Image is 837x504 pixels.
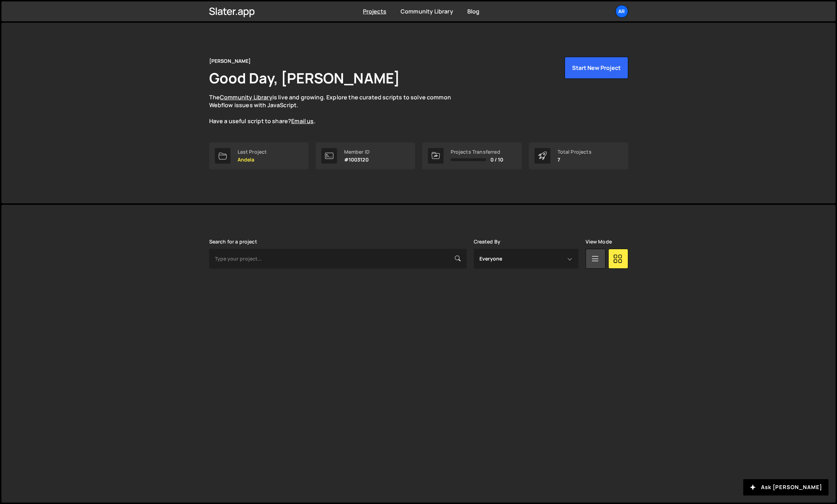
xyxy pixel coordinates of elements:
input: Type your project... [209,249,467,269]
label: Created By [474,239,501,245]
a: Community Library [220,93,272,101]
label: View Mode [586,239,612,245]
div: Last Project [238,149,267,155]
label: Search for a project [209,239,257,245]
a: Community Library [401,7,453,15]
a: Last Project Andela [209,142,309,169]
p: #1003120 [344,157,370,163]
button: Start New Project [565,57,628,79]
div: [PERSON_NAME] [209,57,251,65]
a: Projects [363,7,386,15]
h1: Good Day, [PERSON_NAME] [209,68,400,88]
a: Email us [291,117,314,125]
div: Total Projects [558,149,592,155]
span: 0 / 10 [490,157,504,163]
div: Projects Transferred [451,149,504,155]
p: Andela [238,157,267,163]
p: 7 [558,157,592,163]
div: Member ID [344,149,370,155]
a: Ar [615,5,628,18]
button: Ask [PERSON_NAME] [743,479,828,495]
a: Blog [467,7,480,15]
p: The is live and growing. Explore the curated scripts to solve common Webflow issues with JavaScri... [209,93,465,125]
